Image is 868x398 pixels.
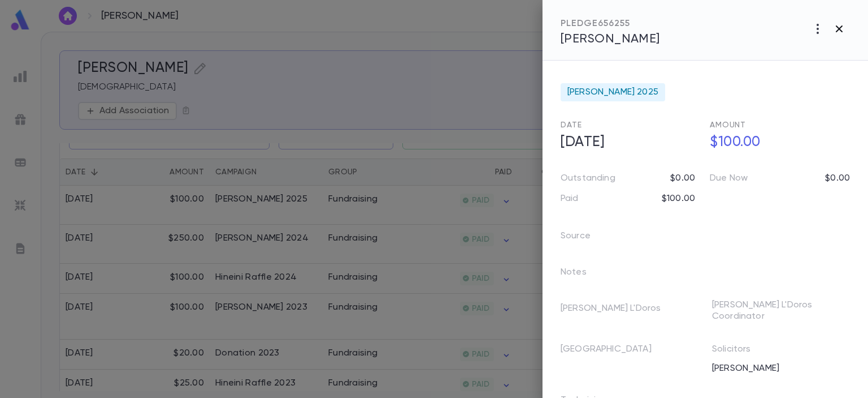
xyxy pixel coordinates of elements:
p: Paid [561,193,579,204]
p: [GEOGRAPHIC_DATA] [561,340,670,363]
p: Source [561,227,609,250]
p: $0.00 [825,173,850,184]
p: $0.00 [670,173,695,184]
div: PLEDGE 656255 [561,18,660,29]
h5: $100.00 [703,131,850,155]
p: $100.00 [662,193,695,204]
h5: [DATE] [554,131,701,155]
div: [PERSON_NAME] 2025 [561,83,665,101]
div: [PERSON_NAME] [705,360,850,378]
span: [PERSON_NAME] 2025 [567,87,658,98]
p: [PERSON_NAME] L'Doros [561,299,679,322]
span: [PERSON_NAME] [561,33,660,45]
p: Outstanding [561,173,615,184]
span: Date [561,121,581,129]
p: Due Now [710,173,748,184]
p: [PERSON_NAME] L'Doros Coordinator [712,299,850,327]
p: Solicitors [712,344,751,360]
p: Notes [561,263,605,286]
span: Amount [710,121,746,129]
